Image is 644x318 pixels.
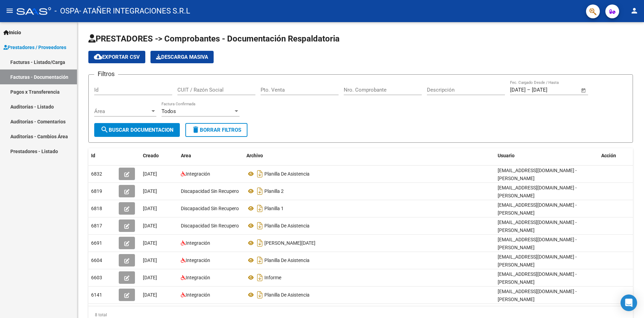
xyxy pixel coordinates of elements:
[255,272,264,283] i: Descargar documento
[150,51,214,63] app-download-masive: Descarga masiva de comprobantes (adjuntos)
[3,44,66,51] span: Prestadores / Proveedores
[264,206,284,211] span: Planilla 1
[186,292,210,298] span: Integración
[498,237,577,250] span: [EMAIL_ADDRESS][DOMAIN_NAME] - [PERSON_NAME]
[94,54,140,60] span: Exportar CSV
[181,188,239,194] span: Discapacidad Sin Recupero
[55,3,79,19] span: - OSPA
[527,87,530,93] span: –
[264,275,281,280] span: Informe
[143,188,157,194] span: [DATE]
[100,125,109,134] mat-icon: search
[192,127,241,133] span: Borrar Filtros
[255,289,264,300] i: Descargar documento
[598,148,633,163] datatable-header-cell: Acción
[264,258,310,263] span: Planilla De Asistencia
[91,258,102,263] span: 6604
[91,275,102,280] span: 6603
[91,171,102,177] span: 6832
[94,108,150,114] span: Área
[181,223,239,228] span: Discapacidad Sin Recupero
[100,127,174,133] span: Buscar Documentacion
[88,51,145,63] button: Exportar CSV
[264,171,310,177] span: Planilla De Asistencia
[143,171,157,177] span: [DATE]
[6,7,14,15] mat-icon: menu
[192,125,200,134] mat-icon: delete
[88,34,340,44] span: PRESTADORES -> Comprobantes - Documentación Respaldatoria
[264,188,284,194] span: Planilla 2
[91,223,102,228] span: 6817
[91,153,95,158] span: Id
[79,3,190,19] span: - ATAÑER INTEGRACIONES S.R.L
[498,185,577,198] span: [EMAIL_ADDRESS][DOMAIN_NAME] - [PERSON_NAME]
[181,206,239,211] span: Discapacidad Sin Recupero
[91,240,102,246] span: 6691
[621,294,637,311] div: Open Intercom Messenger
[162,108,176,114] span: Todos
[143,223,157,228] span: [DATE]
[498,219,577,233] span: [EMAIL_ADDRESS][DOMAIN_NAME] - [PERSON_NAME]
[264,292,310,298] span: Planilla De Asistencia
[498,289,577,302] span: [EMAIL_ADDRESS][DOMAIN_NAME] - [PERSON_NAME]
[498,254,577,268] span: [EMAIL_ADDRESS][DOMAIN_NAME] - [PERSON_NAME]
[91,292,102,298] span: 6141
[94,53,102,61] mat-icon: cloud_download
[532,87,565,93] input: Fecha fin
[580,86,588,94] button: Open calendar
[264,223,310,228] span: Planilla De Asistencia
[186,258,210,263] span: Integración
[143,258,157,263] span: [DATE]
[91,188,102,194] span: 6819
[143,206,157,211] span: [DATE]
[156,54,208,60] span: Descarga Masiva
[255,220,264,231] i: Descargar documento
[255,255,264,266] i: Descargar documento
[601,153,616,158] span: Acción
[246,153,263,158] span: Archivo
[498,153,515,158] span: Usuario
[3,29,21,36] span: Inicio
[498,271,577,285] span: [EMAIL_ADDRESS][DOMAIN_NAME] - [PERSON_NAME]
[498,202,577,216] span: [EMAIL_ADDRESS][DOMAIN_NAME] - [PERSON_NAME]
[94,123,180,137] button: Buscar Documentacion
[495,148,598,163] datatable-header-cell: Usuario
[185,123,247,137] button: Borrar Filtros
[244,148,495,163] datatable-header-cell: Archivo
[630,7,638,15] mat-icon: person
[255,237,264,249] i: Descargar documento
[255,203,264,214] i: Descargar documento
[255,168,264,179] i: Descargar documento
[143,240,157,246] span: [DATE]
[186,240,210,246] span: Integración
[88,148,116,163] datatable-header-cell: Id
[178,148,244,163] datatable-header-cell: Area
[186,171,210,177] span: Integración
[91,206,102,211] span: 6818
[255,186,264,197] i: Descargar documento
[94,69,118,79] h3: Filtros
[140,148,178,163] datatable-header-cell: Creado
[264,240,315,246] span: [PERSON_NAME][DATE]
[143,275,157,280] span: [DATE]
[143,153,159,158] span: Creado
[181,153,191,158] span: Area
[498,168,577,181] span: [EMAIL_ADDRESS][DOMAIN_NAME] - [PERSON_NAME]
[150,51,214,63] button: Descarga Masiva
[186,275,210,280] span: Integración
[143,292,157,298] span: [DATE]
[510,87,526,93] input: Fecha inicio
